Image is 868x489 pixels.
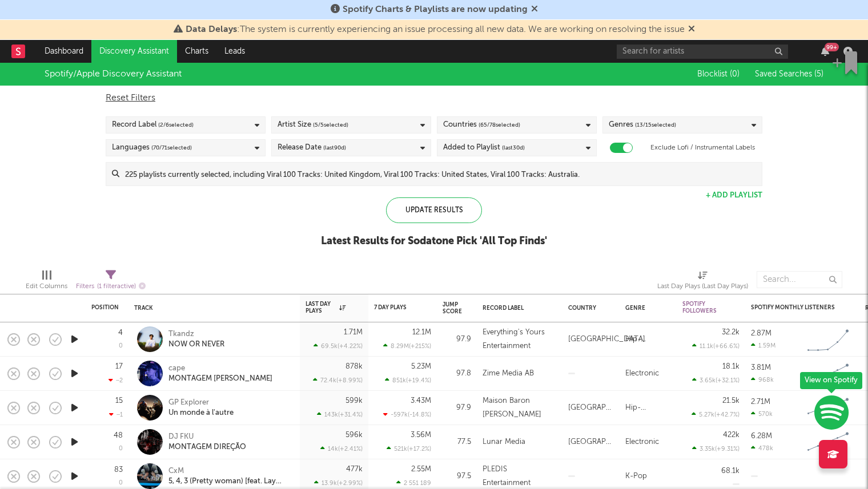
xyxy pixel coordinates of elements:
div: Release Date [278,141,346,155]
span: ( 1 filter active) [97,284,136,290]
div: 77.5 [443,435,471,449]
div: Added to Playlist [443,141,525,155]
span: ( 70 / 71 selected) [151,141,192,155]
div: Update Results [386,197,482,223]
div: 0 [119,343,123,349]
div: DJ FKU [168,432,246,442]
div: 21.5k [722,397,740,405]
a: CxM5, 4, 3 (Pretty woman) [feat. Lay Bankz] [168,466,291,487]
div: 3.35k ( +9.31 % ) [692,445,740,452]
span: ( 5 / 5 selected) [313,118,348,132]
div: 878k [345,363,363,370]
div: 5, 4, 3 (Pretty woman) [feat. Lay Bankz] [168,476,291,487]
div: Jump Score [443,301,462,315]
a: Leads [216,40,253,63]
span: Blocklist [697,70,740,78]
span: Spotify Charts & Playlists are now updating [343,5,528,14]
div: Zime Media AB [483,367,534,381]
div: Electronic [625,367,659,381]
div: 11.1k ( +66.6 % ) [692,342,740,350]
div: 2.87M [751,330,771,337]
div: 143k ( +31.4 % ) [317,411,363,418]
a: Discovery Assistant [91,40,177,63]
div: 422k [723,431,740,439]
span: Dismiss [688,25,695,34]
div: 1.71M [344,329,363,336]
svg: Chart title [802,428,854,456]
div: −2 [108,377,123,384]
div: 570k [751,410,773,418]
a: capeMONTAGEM [PERSON_NAME] [168,363,272,384]
div: 599k [345,397,363,405]
a: Charts [177,40,216,63]
div: Artist Size [278,118,348,132]
div: Reset Filters [106,91,762,105]
div: 68.1k [721,467,740,475]
div: 97.5 [443,470,471,483]
div: 0 [119,446,123,452]
div: [GEOGRAPHIC_DATA] [568,401,614,415]
button: + Add Playlist [706,192,762,199]
a: GP ExplorerUn monde à l'autre [168,398,234,418]
div: 14k ( +2.41 % ) [320,445,363,452]
div: 5.27k ( +42.7 % ) [692,411,740,418]
div: Genres [609,118,676,132]
div: 32.2k [722,329,740,336]
div: Record Label [112,118,194,132]
div: Lunar Media [483,435,525,449]
span: ( 5 ) [814,70,823,78]
div: Tkandz [168,329,224,340]
div: [GEOGRAPHIC_DATA] [568,333,645,346]
div: Position [91,304,119,311]
div: CxM [168,466,291,476]
div: 48 [114,432,123,439]
div: K-Pop [625,470,647,483]
input: 225 playlists currently selected, including Viral 100 Tracks: United Kingdom, Viral 100 Tracks: U... [119,163,762,185]
div: Spotify Monthly Listeners [751,304,837,311]
a: Dashboard [37,40,91,63]
div: 596k [345,431,363,439]
div: Record Label [483,305,551,312]
div: MONTAGEM DIREÇÃO [168,442,246,452]
div: 72.4k ( +8.99 % ) [313,377,363,384]
div: Edit Columns [26,265,67,298]
span: (last 30 d) [502,141,525,155]
div: [GEOGRAPHIC_DATA] [568,435,614,449]
div: 968k [751,376,774,383]
span: ( 13 / 15 selected) [635,118,676,132]
a: TkandzNOW OR NEVER [168,329,224,350]
div: 2 551 189 [396,479,431,487]
div: Maison Baron [PERSON_NAME] [483,394,557,422]
span: ( 2 / 6 selected) [158,118,194,132]
div: 15 [115,397,123,405]
div: cape [168,363,272,374]
div: 83 [114,466,123,474]
div: Everything's Yours Entertainment [483,326,557,353]
div: 5.23M [411,363,431,370]
div: 7 Day Plays [374,304,414,311]
div: 2.71M [751,398,770,406]
svg: Chart title [802,359,854,388]
div: View on Spotify [800,372,862,389]
label: Exclude Lofi / Instrumental Labels [650,141,755,155]
div: Hip-Hop/Rap [625,333,671,346]
div: Track [134,305,288,312]
div: 2.55M [411,466,431,473]
span: ( 0 ) [730,70,740,78]
div: 478k [751,444,773,452]
div: MONTAGEM [PERSON_NAME] [168,374,272,384]
input: Search for artists [617,45,788,59]
div: 8.29M ( +215 % ) [383,342,431,350]
div: Spotify Followers [682,301,722,314]
div: 13.9k ( +2.99 % ) [314,479,363,487]
div: NOW OR NEVER [168,340,224,350]
div: GP Explorer [168,398,234,408]
div: Latest Results for Sodatone Pick ' All Top Finds ' [321,235,547,248]
div: −1 [109,411,123,418]
div: 6.28M [751,433,772,440]
svg: Chart title [802,325,854,354]
div: 3.43M [411,397,431,405]
div: Electronic [625,435,659,449]
span: Saved Searches [755,70,823,78]
div: 3.81M [751,364,771,371]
